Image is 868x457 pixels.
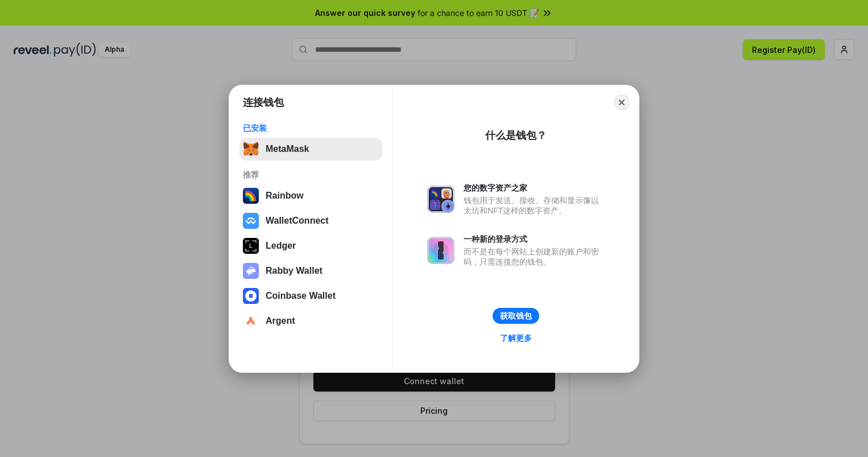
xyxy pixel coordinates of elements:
div: Rainbow [266,191,304,201]
img: svg+xml,%3Csvg%20width%3D%2228%22%20height%3D%2228%22%20viewBox%3D%220%200%2028%2028%22%20fill%3D... [243,313,259,329]
div: 一种新的登录方式 [464,234,605,244]
button: Close [614,94,630,110]
img: svg+xml,%3Csvg%20width%3D%2228%22%20height%3D%2228%22%20viewBox%3D%220%200%2028%2028%22%20fill%3D... [243,213,259,229]
div: Argent [266,316,295,326]
button: Coinbase Wallet [239,285,382,307]
div: Ledger [266,241,296,251]
img: svg+xml,%3Csvg%20width%3D%2228%22%20height%3D%2228%22%20viewBox%3D%220%200%2028%2028%22%20fill%3D... [243,288,259,304]
a: 了解更多 [493,331,539,345]
button: Rainbow [239,184,382,207]
div: 钱包用于发送、接收、存储和显示像以太坊和NFT这样的数字资产。 [464,195,605,216]
div: Coinbase Wallet [266,291,336,301]
img: svg+xml,%3Csvg%20width%3D%22120%22%20height%3D%22120%22%20viewBox%3D%220%200%20120%20120%22%20fil... [243,188,259,204]
div: MetaMask [266,144,309,154]
div: Rabby Wallet [266,266,323,276]
img: svg+xml,%3Csvg%20xmlns%3D%22http%3A%2F%2Fwww.w3.org%2F2000%2Fsvg%22%20fill%3D%22none%22%20viewBox... [427,186,454,213]
button: MetaMask [239,138,382,160]
div: 您的数字资产之家 [464,183,605,193]
button: Argent [239,310,382,332]
button: 获取钱包 [493,308,539,324]
div: 推荐 [243,170,379,180]
img: svg+xml,%3Csvg%20fill%3D%22none%22%20height%3D%2233%22%20viewBox%3D%220%200%2035%2033%22%20width%... [243,141,259,157]
div: 了解更多 [500,333,532,343]
h1: 连接钱包 [243,96,284,109]
img: svg+xml,%3Csvg%20xmlns%3D%22http%3A%2F%2Fwww.w3.org%2F2000%2Fsvg%22%20fill%3D%22none%22%20viewBox... [243,263,259,279]
img: svg+xml,%3Csvg%20xmlns%3D%22http%3A%2F%2Fwww.w3.org%2F2000%2Fsvg%22%20fill%3D%22none%22%20viewBox... [427,237,454,264]
button: WalletConnect [239,209,382,232]
div: WalletConnect [266,216,329,226]
div: 已安装 [243,123,379,133]
div: 获取钱包 [500,311,532,321]
button: Ledger [239,234,382,257]
button: Rabby Wallet [239,260,382,282]
img: svg+xml,%3Csvg%20xmlns%3D%22http%3A%2F%2Fwww.w3.org%2F2000%2Fsvg%22%20width%3D%2228%22%20height%3... [243,238,259,254]
div: 而不是在每个网站上创建新的账户和密码，只需连接您的钱包。 [464,246,605,267]
div: 什么是钱包？ [485,129,547,142]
